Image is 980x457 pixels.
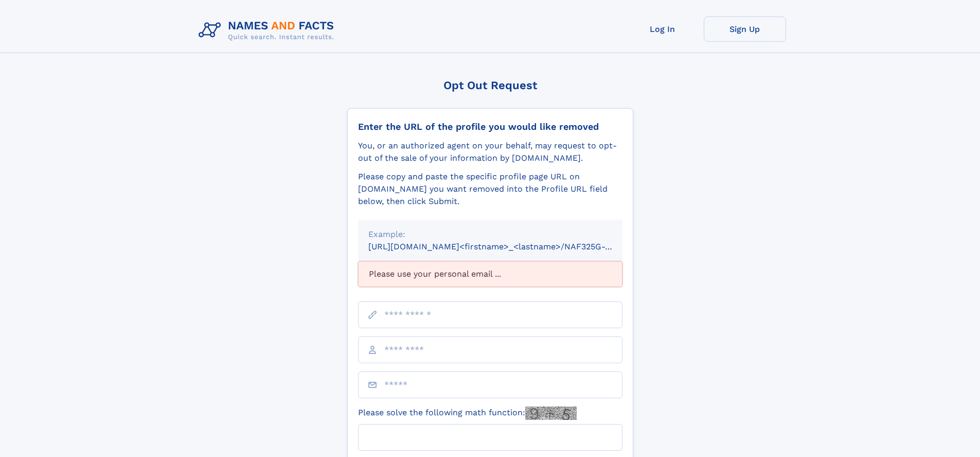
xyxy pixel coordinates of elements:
img: Logo Names and Facts [194,16,343,44]
a: Sign Up [704,16,786,42]
div: Please copy and paste the specific profile page URL on [DOMAIN_NAME] you want removed into the Pr... [358,171,622,208]
a: Log In [621,16,704,42]
div: Example: [368,228,612,241]
div: Please use your personal email ... [358,261,622,287]
div: Enter the URL of the profile you would like removed [358,121,622,132]
label: Please solve the following math function: [358,407,577,420]
div: Opt Out Request [347,79,633,92]
div: You, or an authorized agent on your behalf, may request to opt-out of the sale of your informatio... [358,140,622,164]
small: [URL][DOMAIN_NAME]<firstname>_<lastname>/NAF325G-xxxxxxxx [368,242,642,251]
